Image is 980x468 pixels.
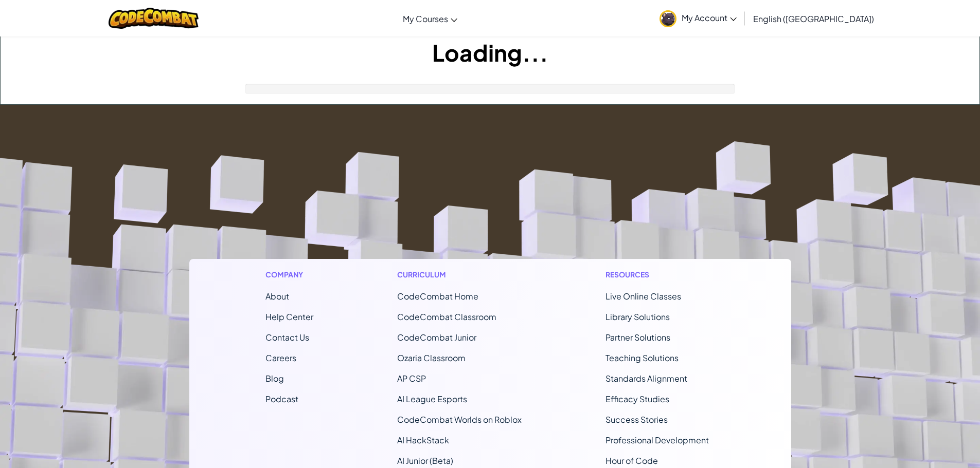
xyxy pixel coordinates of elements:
[265,332,309,343] span: Contact Us
[109,8,199,29] img: CodeCombat logo
[398,5,462,32] a: My Courses
[605,373,687,384] a: Standards Alignment
[397,455,453,466] a: AI Junior (Beta)
[397,394,467,404] a: AI League Esports
[397,311,496,322] a: CodeCombat Classroom
[265,311,313,322] a: Help Center
[605,291,681,302] a: Live Online Classes
[605,332,670,343] a: Partner Solutions
[397,435,449,445] a: AI HackStack
[265,373,284,384] a: Blog
[605,455,658,466] a: Hour of Code
[605,414,668,425] a: Success Stories
[660,10,676,27] img: avatar
[265,291,289,302] a: About
[397,332,476,343] a: CodeCombat Junior
[397,269,522,280] h1: Curriculum
[605,352,679,363] a: Teaching Solutions
[265,269,313,280] h1: Company
[753,13,874,24] span: English ([GEOGRAPHIC_DATA])
[605,435,709,445] a: Professional Development
[654,2,742,34] a: My Account
[403,13,448,24] span: My Courses
[1,36,979,68] h1: Loading...
[605,269,715,280] h1: Resources
[397,291,478,302] span: CodeCombat Home
[265,352,296,363] a: Careers
[605,394,669,404] a: Efficacy Studies
[397,352,466,363] a: Ozaria Classroom
[397,414,522,425] a: CodeCombat Worlds on Roblox
[605,311,670,322] a: Library Solutions
[748,5,879,32] a: English ([GEOGRAPHIC_DATA])
[265,394,298,404] a: Podcast
[397,373,426,384] a: AP CSP
[682,12,737,23] span: My Account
